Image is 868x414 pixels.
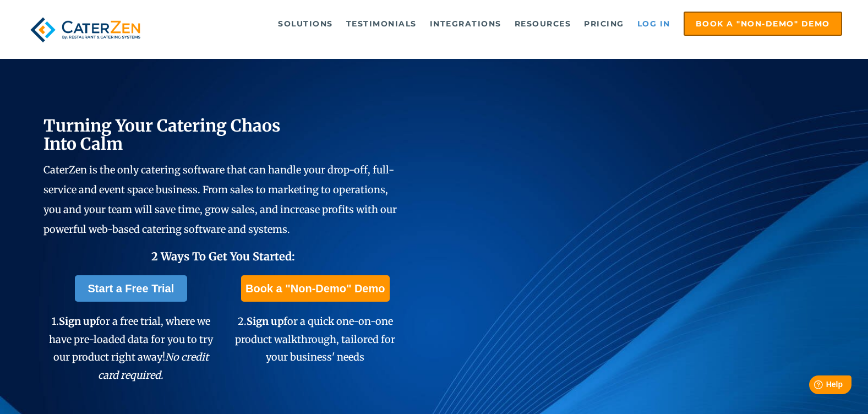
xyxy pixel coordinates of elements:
a: Pricing [578,13,630,35]
span: 1. for a free trial, where we have pre-loaded data for you to try our product right away! [49,315,213,381]
span: 2 Ways To Get You Started: [151,249,295,263]
em: No credit card required. [98,351,209,381]
a: Start a Free Trial [75,275,188,302]
div: Navigation Menu [166,12,842,36]
a: Log in [632,13,676,35]
a: Resources [509,13,577,35]
iframe: Help widget launcher [770,371,856,402]
span: CaterZen is the only catering software that can handle your drop-off, full-service and event spac... [43,164,397,236]
a: Testimonials [341,13,422,35]
span: Sign up [59,315,96,328]
span: Sign up [247,315,283,328]
a: Solutions [272,13,339,35]
img: caterzen [26,12,144,48]
span: Turning Your Catering Chaos Into Calm [43,115,281,154]
a: Book a "Non-Demo" Demo [241,275,389,302]
span: 2. for a quick one-on-one product walkthrough, tailored for your business' needs [235,315,395,363]
a: Book a "Non-Demo" Demo [684,12,842,36]
a: Integrations [424,13,507,35]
